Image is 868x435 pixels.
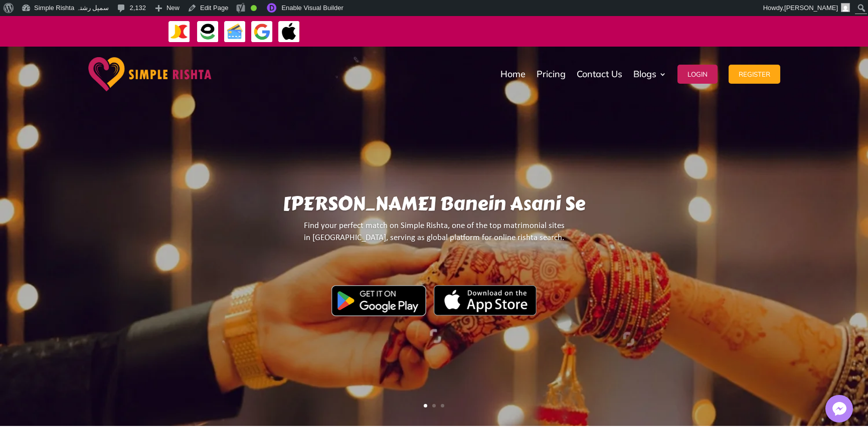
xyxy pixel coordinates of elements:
[197,21,219,43] img: EasyPaisa-icon
[537,49,566,99] a: Pricing
[441,404,444,407] a: 3
[278,21,300,43] img: ApplePay-icon
[424,404,427,407] a: 1
[677,65,718,84] button: Login
[251,5,257,11] div: Good
[784,4,838,12] span: [PERSON_NAME]
[829,399,849,419] img: Messenger
[168,21,191,43] img: JazzCash-icon
[729,49,780,99] a: Register
[113,192,755,220] h1: [PERSON_NAME] Banein Asani Se
[224,21,246,43] img: Credit Cards
[500,49,526,99] a: Home
[432,404,436,407] a: 2
[677,49,718,99] a: Login
[729,65,780,84] button: Register
[633,49,666,99] a: Blogs
[251,21,273,43] img: GooglePay-icon
[577,49,622,99] a: Contact Us
[331,285,426,316] img: Google Play
[113,220,755,253] p: Find your perfect match on Simple Rishta, one of the top matrimonial sites in [GEOGRAPHIC_DATA], ...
